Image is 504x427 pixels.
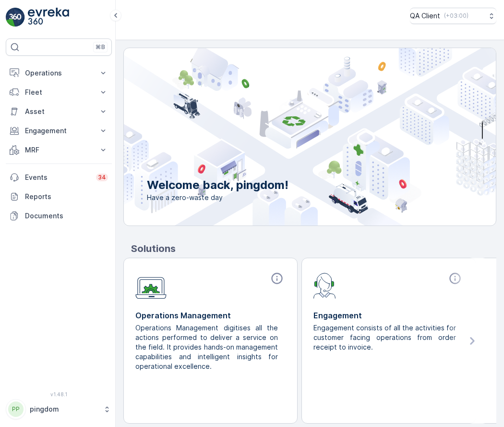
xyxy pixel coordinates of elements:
[25,88,93,97] p: Fleet
[410,8,496,24] button: QA Client(+03:00)
[313,272,336,299] img: module-icon
[25,68,93,78] p: Operations
[25,173,90,182] p: Events
[30,404,98,414] p: pingdom
[6,8,25,27] img: logo
[147,193,288,202] span: Have a zero-waste day
[6,83,112,102] button: Fleet
[8,402,24,417] div: PP
[25,126,93,136] p: Engagement
[313,323,456,352] p: Engagement consists of all the activities for customer facing operations from order receipt to in...
[25,145,93,155] p: MRF
[135,272,167,299] img: module-icon
[6,63,112,83] button: Operations
[313,310,464,321] p: Engagement
[6,391,112,397] span: v 1.48.1
[410,11,440,21] p: QA Client
[135,310,286,321] p: Operations Management
[131,241,496,256] p: Solutions
[6,187,112,206] a: Reports
[6,399,112,419] button: PPpingdom
[444,12,468,20] p: ( +03:00 )
[147,177,288,193] p: Welcome back, pingdom!
[6,102,112,121] button: Asset
[25,211,108,221] p: Documents
[25,192,108,201] p: Reports
[81,48,496,226] img: city illustration
[96,43,105,51] p: ⌘B
[6,206,112,226] a: Documents
[135,323,278,371] p: Operations Management digitises all the actions performed to deliver a service on the field. It p...
[28,8,69,27] img: logo_light-DOdMpM7g.png
[25,107,93,116] p: Asset
[6,121,112,140] button: Engagement
[6,168,112,187] a: Events34
[98,174,106,181] p: 34
[6,140,112,160] button: MRF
